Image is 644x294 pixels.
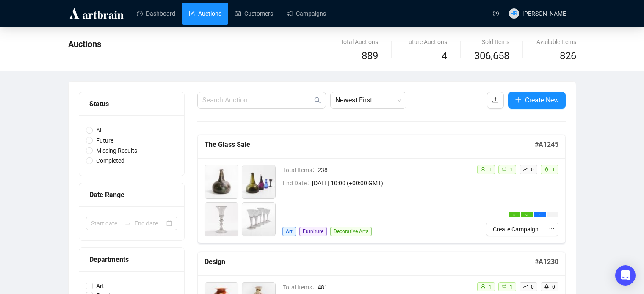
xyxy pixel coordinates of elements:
span: to [124,220,131,227]
button: Create New [508,92,566,109]
img: 2_1.jpg [242,165,275,198]
span: retweet [502,284,507,289]
a: The Glass Sale#A1245Total Items238End Date[DATE] 10:00 (+00:00 GMT)ArtFurnitureDecorative Artsuse... [197,135,566,243]
span: user [481,284,486,289]
span: 0 [531,284,534,290]
a: Customers [235,3,273,25]
img: 4_1.jpg [242,203,275,236]
span: swap-right [124,220,131,227]
div: Future Auctions [405,37,447,47]
div: Available Items [536,37,576,47]
h5: The Glass Sale [205,140,535,150]
span: Missing Results [93,146,141,155]
span: rocket [544,284,549,289]
a: Dashboard [137,3,175,25]
span: rise [523,284,528,289]
span: 481 [318,283,470,292]
span: All [93,126,106,135]
div: Total Auctions [340,37,378,47]
input: Start date [91,219,121,228]
span: ellipsis [549,226,555,232]
span: question-circle [493,11,499,16]
span: [PERSON_NAME] [522,10,568,17]
button: Create Campaign [486,223,545,236]
span: Future [93,136,117,145]
img: 1_1.jpg [205,165,238,198]
span: Decorative Arts [330,227,372,236]
img: 3_1.jpg [205,203,238,236]
span: Newest First [335,92,401,108]
span: [DATE] 10:00 (+00:00 GMT) [312,179,470,188]
span: upload [492,96,499,103]
input: Search Auction... [202,95,312,105]
input: End date [135,219,165,228]
span: HB [510,9,517,18]
span: Create Campaign [493,225,539,234]
span: Art [93,281,108,291]
span: 1 [510,167,513,173]
a: Campaigns [287,3,326,25]
span: 238 [318,165,470,175]
span: End Date [283,179,312,188]
span: 4 [442,50,447,62]
span: 306,658 [474,48,509,64]
span: Total Items [283,283,318,292]
span: rocket [544,167,549,172]
div: Sold Items [474,37,509,47]
span: retweet [502,167,507,172]
span: 889 [362,50,378,62]
div: Status [89,99,174,109]
span: rise [523,167,528,172]
span: 0 [552,284,555,290]
span: plus [515,96,522,103]
img: logo [68,7,125,20]
span: Furniture [299,227,327,236]
span: search [314,97,321,104]
span: 0 [531,167,534,173]
span: 1 [510,284,513,290]
span: 826 [560,50,576,62]
span: check [525,213,529,217]
span: Art [282,227,296,236]
span: Create New [525,95,559,105]
span: 1 [489,284,492,290]
a: Auctions [189,3,221,25]
h5: # A1245 [535,140,558,150]
span: 1 [552,167,555,173]
span: check [513,213,516,217]
h5: # A1230 [535,257,558,267]
span: user [481,167,486,172]
div: Open Intercom Messenger [615,265,636,286]
div: Date Range [89,190,174,200]
span: ellipsis [538,213,542,217]
span: Auctions [68,39,101,49]
div: Departments [89,254,174,265]
span: Completed [93,156,128,165]
span: Total Items [283,165,318,175]
span: 1 [489,167,492,173]
h5: Design [205,257,535,267]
